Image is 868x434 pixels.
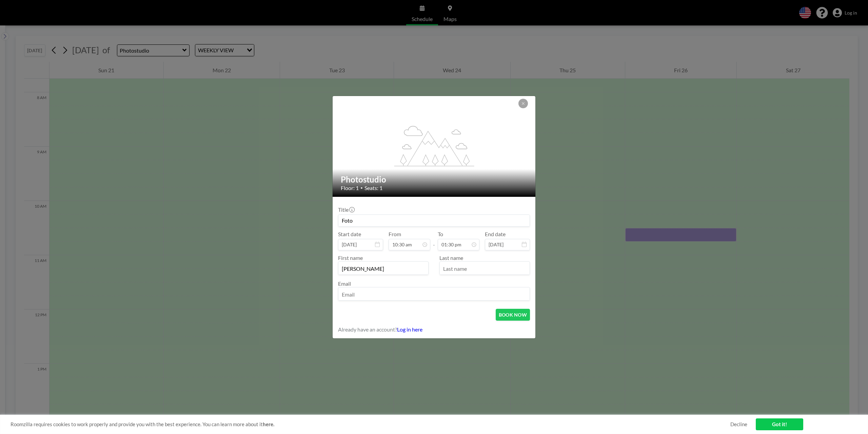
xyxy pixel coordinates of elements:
[263,421,274,427] a: here.
[338,254,363,261] label: First name
[485,231,506,238] label: End date
[338,206,354,213] label: Title
[338,326,397,333] span: Already have an account?
[338,263,428,275] input: First name
[338,231,361,238] label: Start date
[360,185,363,190] span: •
[341,174,528,185] h2: Photostudio
[338,280,351,287] label: Email
[338,289,530,300] input: Email
[756,418,803,430] a: Got it!
[11,421,730,428] span: Roomzilla requires cookies to work properly and provide you with the best experience. You can lea...
[364,185,382,191] span: Seats: 1
[440,263,530,275] input: Last name
[338,215,530,226] input: Guest reservation
[397,326,422,333] a: Log in here
[341,185,359,191] span: Floor: 1
[433,233,435,248] span: -
[496,309,530,321] button: BOOK NOW
[438,231,443,238] label: To
[439,254,463,261] label: Last name
[389,231,401,238] label: From
[394,125,474,166] g: flex-grow: 1.2;
[730,421,747,428] a: Decline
